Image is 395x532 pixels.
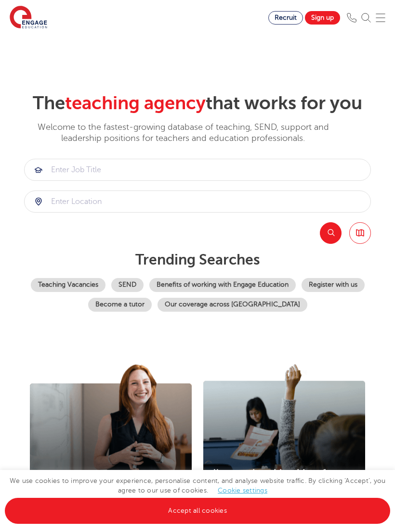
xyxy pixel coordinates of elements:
img: Search [361,13,371,23]
a: Teaching Vacancies [31,278,105,292]
img: I'm a teacher looking for work [30,364,192,510]
a: Sign up [305,11,340,25]
a: SEND [111,278,144,292]
input: Submit [25,159,370,180]
span: Recruit [275,14,297,21]
h2: The that works for you [24,92,371,114]
img: Engage Education [10,6,47,30]
img: Phone [347,13,356,23]
div: Submit [24,190,371,213]
a: I'm a school looking for teachers > [203,468,365,495]
span: We use cookies to improve your experience, personalise content, and analyse website traffic. By c... [5,477,390,514]
img: I'm a school looking for teachers [203,364,365,507]
div: Submit [24,159,371,181]
p: Welcome to the fastest-growing database of teaching, SEND, support and leadership positions for t... [24,122,342,144]
a: Our coverage across [GEOGRAPHIC_DATA] [158,298,307,312]
a: Register with us [302,278,365,292]
span: I'm a school looking for teachers > [213,468,337,494]
a: Become a tutor [88,298,152,312]
button: Search [320,222,342,244]
input: Submit [25,191,370,212]
p: Trending searches [24,251,371,268]
span: teaching agency [65,93,206,114]
img: Mobile Menu [376,13,385,23]
a: Cookie settings [218,487,267,494]
a: Accept all cookies [5,498,390,524]
a: Benefits of working with Engage Education [149,278,296,292]
a: Recruit [268,11,303,25]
